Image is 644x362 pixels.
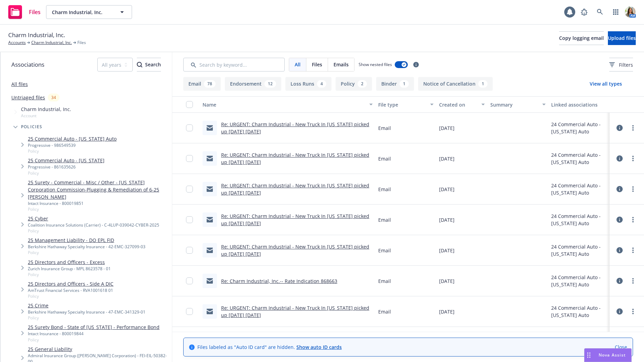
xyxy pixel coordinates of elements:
span: Show nested files [359,62,392,67]
a: Untriaged files [11,94,45,101]
span: Filters [619,61,633,68]
a: 25 General Liability [28,345,169,353]
div: 24 Commercial Auto - [US_STATE] Auto [551,274,607,288]
span: Policies [21,125,43,129]
span: [DATE] [439,277,455,285]
div: 24 Commercial Auto - [US_STATE] Auto [551,212,607,227]
div: Zurich Insurance Group - MPL 8623578 - 01 [28,266,111,272]
span: Account [21,113,71,119]
button: Filters [609,58,633,72]
svg: Search [137,62,142,67]
a: 25 Commercial Auto - [US_STATE] [28,157,105,164]
span: Charm Industrial, Inc. [52,9,111,16]
span: Email [378,308,391,315]
button: Summary [488,96,549,113]
div: Search [137,58,161,71]
button: Copy logging email [559,31,604,45]
a: Report a Bug [577,5,591,19]
a: more [629,154,637,163]
span: Associations [11,60,44,69]
a: more [629,185,637,193]
span: Upload files [608,35,636,41]
span: All [295,61,301,68]
span: Policy [28,337,160,343]
span: Filters [609,61,633,68]
a: 25 Directors and Officers - Excess [28,259,111,266]
input: Toggle Row Selected [186,308,193,315]
div: 1 [400,80,409,88]
a: more [629,124,637,132]
a: more [629,307,637,316]
span: Policy [28,250,145,255]
a: 25 Cyber [28,215,159,222]
div: 34 [48,94,59,101]
button: Name [200,96,375,113]
span: Policy [28,206,169,212]
a: 25 Surety Bond - State of [US_STATE] - Performance Bond [28,323,160,331]
div: Coalition Insurance Solutions (Carrier) - C-4LUP-039042-CYBER-2025 [28,222,159,228]
span: Files [29,9,41,15]
a: Re: URGENT: Charm Industrial - New Truck In [US_STATE] picked up [DATE] [DATE] [221,213,369,227]
span: Email [378,186,391,193]
input: Toggle Row Selected [186,277,193,284]
div: 24 Commercial Auto - [US_STATE] Auto [551,151,607,166]
a: 25 Management Liability - DO EPL FID [28,237,145,244]
span: Files [312,61,322,68]
a: Switch app [609,5,623,19]
span: Policy [28,170,105,176]
div: Progressive - 861635626 [28,164,105,170]
input: Toggle Row Selected [186,124,193,131]
a: All files [11,81,28,87]
button: File type [375,96,437,113]
span: Copy logging email [559,35,604,41]
button: View all types [579,77,633,91]
a: more [629,277,637,285]
button: SearchSearch [137,58,161,72]
div: Summary [490,101,538,108]
a: Accounts [8,40,26,46]
button: Loss Runs [285,77,331,91]
span: Charm Industrial, Inc. [8,31,65,40]
a: Show auto ID cards [296,344,342,350]
a: Search [593,5,607,19]
button: Email [183,77,221,91]
span: Files [77,40,86,46]
span: Files labeled as "Auto ID card" are hidden. [197,343,342,351]
div: Name [203,101,365,108]
span: Email [378,277,391,285]
a: Re: URGENT: Charm Industrial - New Truck In [US_STATE] picked up [DATE] [DATE] [221,243,369,257]
div: Berkshire Hathaway Specialty Insurance - 47-EMC-341329-01 [28,309,145,315]
div: Berkshire Hathaway Specialty Insurance - 42-EMC-327099-03 [28,244,145,250]
img: photo [625,7,636,18]
input: Toggle Row Selected [186,186,193,193]
input: Search by keyword... [183,58,285,72]
button: Binder [376,77,414,91]
input: Toggle Row Selected [186,247,193,254]
a: Close [615,343,627,351]
div: 24 Commercial Auto - [US_STATE] Auto [551,243,607,257]
span: [DATE] [439,308,455,315]
span: [DATE] [439,155,455,162]
a: Charm Industrial, Inc. [31,40,72,46]
span: Email [378,216,391,223]
div: Linked associations [551,101,607,108]
span: Charm Industrial, Inc. [21,106,71,113]
button: Created on [436,96,487,113]
button: Charm Industrial, Inc. [46,5,132,19]
button: Upload files [608,31,636,45]
a: 25 Crime [28,302,145,309]
button: Notice of Cancellation [418,77,493,91]
div: Intact Insurance - 800019851 [28,200,169,206]
span: Emails [334,61,349,68]
span: Email [378,247,391,254]
button: Endorsement [225,77,281,91]
span: Nova Assist [599,352,626,358]
div: 24 Commercial Auto - [US_STATE] Auto [551,121,607,135]
div: Intact Insurance - 800019844 [28,331,160,337]
div: 2 [358,80,367,88]
a: Re: URGENT: Charm Industrial - New Truck In [US_STATE] picked up [DATE] [DATE] [221,182,369,196]
div: AmTrust Financial Services - RVA1001618 01 [28,287,113,293]
span: [DATE] [439,216,455,223]
div: 12 [264,80,276,88]
div: 78 [204,80,216,88]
